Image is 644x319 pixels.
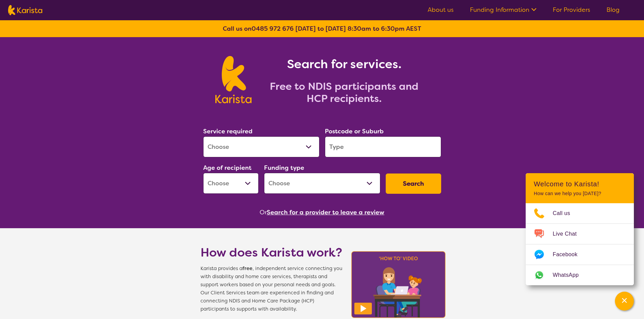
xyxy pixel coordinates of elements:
div: Channel Menu [526,173,634,285]
span: WhatsApp [553,270,587,280]
a: Blog [606,6,620,14]
button: Search [386,174,441,194]
h2: Welcome to Karista! [534,180,626,188]
span: Call us [553,208,578,218]
img: Karista logo [215,56,252,103]
a: For Providers [553,6,590,14]
h1: How does Karista work? [200,244,342,261]
span: Facebook [553,249,586,260]
input: Type [325,136,441,157]
span: Or [260,207,267,217]
p: How can we help you [DATE]? [534,191,626,196]
b: free [242,265,253,272]
button: Search for a provider to leave a review [267,207,384,217]
label: Funding type [264,164,304,172]
a: Funding Information [470,6,536,14]
label: Service required [203,127,253,135]
label: Postcode or Suburb [325,127,384,135]
h2: Free to NDIS participants and HCP recipients. [260,80,429,105]
b: Call us on [DATE] to [DATE] 8:30am to 6:30pm AEST [223,25,421,33]
ul: Choose channel [526,203,634,285]
span: Live Chat [553,229,585,239]
a: About us [428,6,454,14]
a: Web link opens in a new tab. [526,265,634,285]
button: Channel Menu [615,292,634,311]
img: Karista logo [8,5,42,15]
h1: Search for services. [260,56,429,72]
label: Age of recipient [203,164,252,172]
a: 0485 972 676 [252,25,294,33]
span: Karista provides a , independent service connecting you with disability and home care services, t... [200,265,342,313]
